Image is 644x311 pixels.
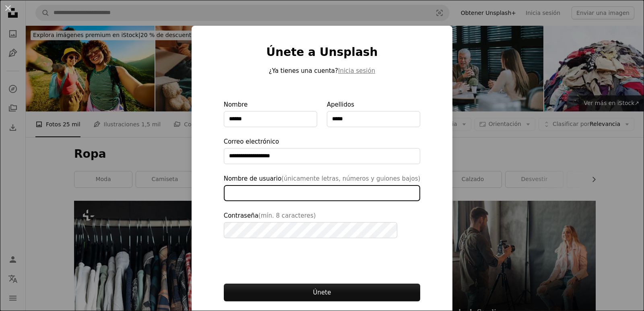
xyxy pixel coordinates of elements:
label: Contraseña [224,211,421,238]
input: Nombre [224,111,317,127]
input: Contraseña(mín. 8 caracteres) [224,222,397,238]
button: Inicia sesión [338,66,375,76]
h1: Únete a Unsplash [224,45,421,60]
input: Correo electrónico [224,148,421,164]
span: (mín. 8 caracteres) [258,212,316,219]
input: Nombre de usuario(únicamente letras, números y guiones bajos) [224,185,421,201]
input: Apellidos [327,111,420,127]
label: Correo electrónico [224,137,421,164]
label: Nombre de usuario [224,174,421,201]
button: Únete [224,284,421,301]
span: (únicamente letras, números y guiones bajos) [281,175,420,182]
label: Nombre [224,100,317,127]
label: Apellidos [327,100,420,127]
p: ¿Ya tienes una cuenta? [224,66,421,76]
